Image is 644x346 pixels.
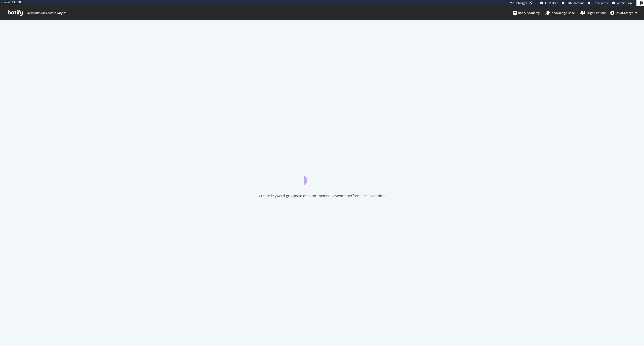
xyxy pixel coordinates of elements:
[304,167,340,185] div: animation
[588,1,609,5] a: Open in dev
[26,11,65,15] span: Welcome back, chiara.targa !
[592,1,609,5] span: Open in dev
[540,1,558,5] a: CRM User
[545,10,575,15] div: Knowledge Base
[617,1,633,5] span: Admin Page
[616,11,633,15] span: chiara.targa
[513,10,540,15] div: Botify Academy
[567,1,584,5] span: CRM Account
[580,6,606,20] a: Organizations
[606,9,641,17] button: chiara.targa
[612,1,633,5] a: Admin Page
[513,6,540,20] a: Botify Academy
[562,1,584,5] a: CRM Account
[259,193,385,198] div: Create keyword groups to monitor themed keyword performance over time
[545,1,558,5] span: CRM User
[510,1,528,5] div: Viz Debugger:
[545,6,575,20] a: Knowledge Base
[580,10,606,15] div: Organizations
